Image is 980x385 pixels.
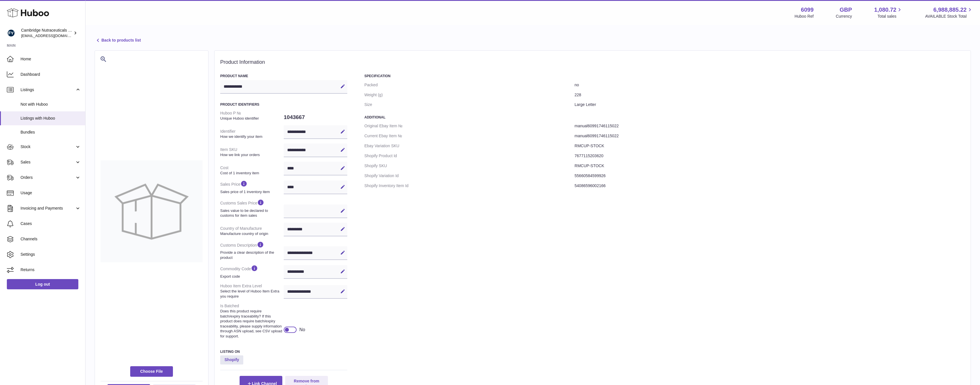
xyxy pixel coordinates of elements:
[575,100,965,110] dd: Large Letter
[840,6,852,14] strong: GBP
[364,141,575,151] dt: Ebay Variation SKU
[364,115,965,120] h3: Additional
[364,151,575,161] dt: Shopify Product Id
[220,102,347,107] h3: Product Identifiers
[95,37,141,44] a: Back to products list
[220,289,282,299] strong: Select the level of Huboo Item Extra you require
[7,279,78,289] a: Log out
[21,252,81,257] span: Settings
[874,6,897,14] span: 1,080.72
[933,6,967,14] span: 6,988,885.22
[575,131,965,141] dd: manual60991746115022
[220,74,347,78] h3: Product Name
[220,145,284,159] dt: Item SKU
[101,160,203,262] img: no-photo-large.jpg
[220,349,347,354] h3: Listing On
[220,152,282,157] strong: How we link your orders
[220,239,284,262] dt: Customs Description
[364,80,575,90] dt: Packed
[364,171,575,181] dt: Shopify Variation Id
[220,208,282,218] strong: Sales value to be declared to customs for item sales
[575,151,965,161] dd: 7677115203620
[21,144,75,150] span: Stock
[575,171,965,181] dd: 55660584599926
[364,161,575,171] dt: Shopify SKU
[220,126,284,141] dt: Identifier
[575,161,965,171] dd: RMCUP-STOCK
[801,6,814,14] strong: 6099
[21,190,81,196] span: Usage
[299,327,305,333] div: No
[220,231,282,236] strong: Manufacture country of origin
[21,221,81,226] span: Cases
[21,28,72,38] div: Cambridge Nutraceuticals Ltd
[364,74,965,78] h3: Specification
[21,87,75,93] span: Listings
[364,90,575,100] dt: Weight (g)
[220,178,284,196] dt: Sales Price
[21,236,81,242] span: Channels
[575,121,965,131] dd: manual60991746115022
[925,14,973,19] span: AVAILABLE Stock Total
[795,14,814,19] div: Huboo Ref
[364,100,575,110] dt: Size
[874,6,903,19] a: 1,080.72 Total sales
[220,262,284,281] dt: Commodity Code
[220,59,965,65] h2: Product Information
[836,14,852,19] div: Currency
[220,171,282,176] strong: Cost of 1 inventory item
[877,14,903,19] span: Total sales
[220,196,284,220] dt: Customs Sales Price
[220,134,282,139] strong: How we identify your item
[21,72,81,77] span: Dashboard
[220,250,282,260] strong: Provide a clear description of the product
[7,29,15,37] img: huboo@camnutra.com
[575,181,965,191] dd: 54086596002166
[364,131,575,141] dt: Current Ebay Item №
[21,33,84,38] span: [EMAIL_ADDRESS][DOMAIN_NAME]
[220,301,284,341] dt: Is Batched
[21,116,81,121] span: Listings with Huboo
[220,224,284,238] dt: Country of Manufacture
[21,56,81,62] span: Home
[220,116,282,121] strong: Unique Huboo identifier
[21,206,75,211] span: Invoicing and Payments
[364,121,575,131] dt: Original Ebay Item №
[220,274,282,279] strong: Export code
[575,141,965,151] dd: RMCUP-STOCK
[220,108,284,123] dt: Huboo P №
[575,90,965,100] dd: 228
[21,130,81,135] span: Bundles
[220,281,284,301] dt: Huboo Item Extra Level
[364,181,575,191] dt: Shopify Inventory Item Id
[220,163,284,178] dt: Cost
[21,175,75,180] span: Orders
[575,80,965,90] dd: no
[925,6,973,19] a: 6,988,885.22 AVAILABLE Stock Total
[21,159,75,165] span: Sales
[21,267,81,273] span: Returns
[220,355,243,364] strong: Shopify
[284,111,347,123] dd: 1043667
[130,366,173,376] span: Choose File
[21,102,81,107] span: Not with Huboo
[220,309,282,339] strong: Does this product require batch/expiry traceability? If this product does require batch/expiry tr...
[220,189,282,194] strong: Sales price of 1 inventory item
